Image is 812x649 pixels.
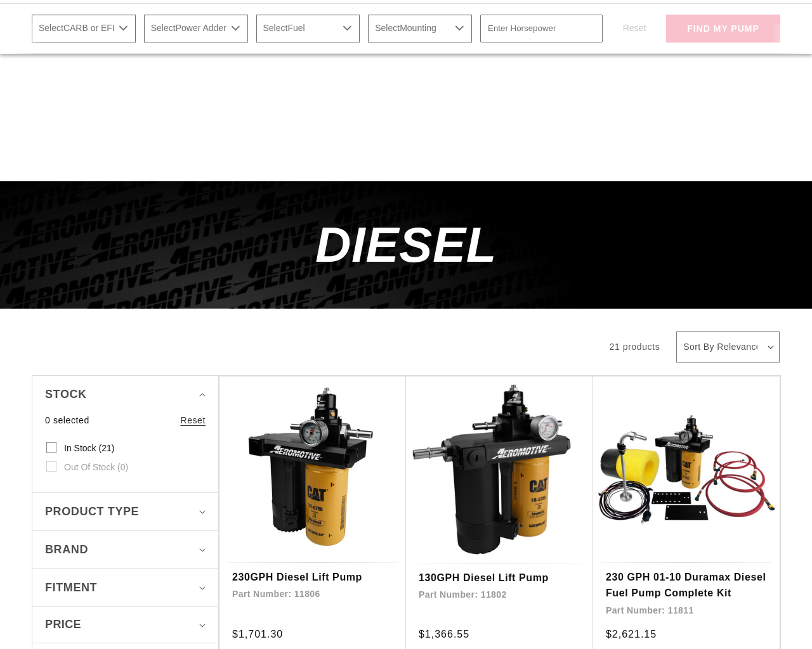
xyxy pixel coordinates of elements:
[45,385,87,404] span: Stock
[45,569,206,607] summary: Fitment (0 selected)
[480,15,603,42] input: Enter Horsepower
[144,15,248,42] select: Power Adder
[315,217,497,273] span: Diesel
[45,616,81,633] span: Price
[45,493,206,530] summary: Product type (0 selected)
[45,541,88,559] span: Brand
[32,15,136,42] select: CARB or EFI
[180,413,206,427] a: Reset
[256,15,360,42] select: Fuel
[45,376,206,413] summary: Stock (0 selected)
[45,607,206,643] summary: Price
[368,15,472,42] select: Mounting
[419,570,580,586] a: 130GPH Diesel Lift Pump
[610,342,660,352] span: 21 products
[64,461,128,473] span: Out of stock (0)
[45,579,97,597] span: Fitment
[606,569,767,601] a: 230 GPH 01-10 Duramax Diesel Fuel Pump Complete Kit
[232,569,393,586] a: 230GPH Diesel Lift Pump
[45,531,206,569] summary: Brand (0 selected)
[45,413,89,427] span: 0 selected
[45,503,139,521] span: Product type
[64,442,114,454] span: In stock (21)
